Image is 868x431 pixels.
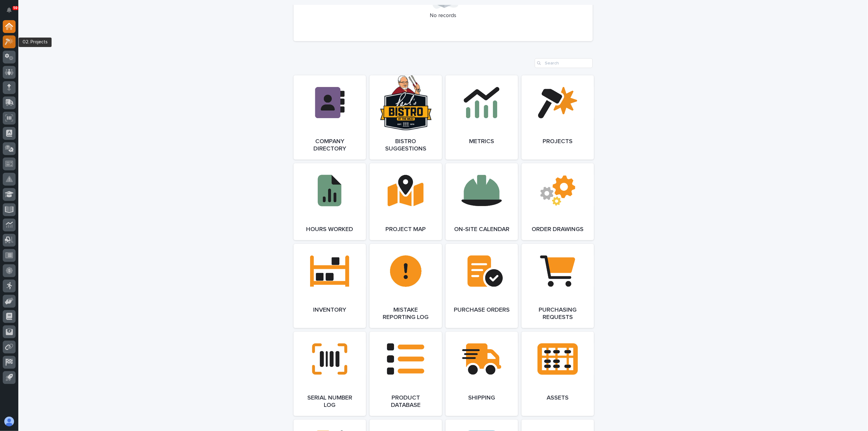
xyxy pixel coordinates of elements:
[294,75,366,160] a: Company Directory
[446,332,518,416] a: Shipping
[370,163,442,240] a: Project Map
[522,75,594,160] a: Projects
[522,244,594,328] a: Purchasing Requests
[370,244,442,328] a: Mistake Reporting Log
[294,163,366,240] a: Hours Worked
[370,332,442,416] a: Product Database
[294,332,366,416] a: Serial Number Log
[446,244,518,328] a: Purchase Orders
[522,163,594,240] a: Order Drawings
[13,6,17,10] p: 59
[3,4,16,16] button: Notifications
[535,58,593,68] input: Search
[446,75,518,160] a: Metrics
[294,244,366,328] a: Inventory
[522,332,594,416] a: Assets
[3,415,16,428] button: users-avatar
[446,163,518,240] a: On-Site Calendar
[370,75,442,160] a: Bistro Suggestions
[301,13,585,19] p: No records
[8,7,16,17] div: Notifications59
